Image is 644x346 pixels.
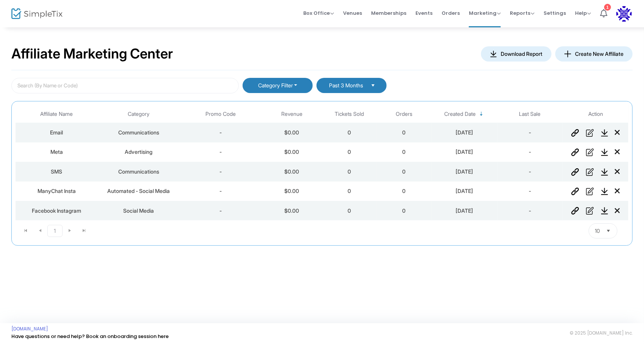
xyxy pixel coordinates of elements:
span: - [529,168,531,175]
span: $0.00 [285,129,299,136]
img: Download Report [601,207,608,215]
span: [DATE] [456,149,473,155]
button: Download Report [481,46,552,62]
span: Reports [510,9,534,17]
span: Orders [396,111,412,117]
img: Edit Affiliate [586,129,594,137]
span: Sortable [478,111,484,117]
span: Email [50,129,63,136]
a: Have questions or need help? Book an onboarding session here [11,333,169,340]
i: Delete Affiliate [615,168,620,175]
span: - [219,207,222,214]
span: $0.00 [285,207,299,214]
span: [DATE] [456,129,473,136]
span: Events [415,3,432,23]
span: - [529,149,531,155]
h2: Affiliate Marketing Center [11,46,173,62]
span: Social Media [123,207,154,214]
span: Automated - Social Media [107,188,170,194]
span: 0 [348,149,351,155]
span: Venues [343,3,362,23]
span: [DATE] [456,207,473,214]
span: $0.00 [285,168,299,175]
img: Edit Affiliate [586,168,594,176]
img: Download Report [601,129,608,137]
img: Get Link [571,207,579,215]
img: donwload-icon [490,51,497,57]
div: Data table [16,105,628,221]
i: Delete Affiliate [615,148,620,156]
img: Get Link [571,188,579,195]
span: - [219,149,222,155]
span: - [529,207,531,214]
span: Past 3 Months [328,82,365,89]
span: ManyChat Insta [38,188,76,194]
img: Get Link [571,168,579,176]
input: Search (By Name or Code) [11,78,239,93]
span: 0 [348,129,351,136]
span: Communications [118,129,159,136]
span: 10 [595,227,600,235]
span: - [529,129,531,136]
span: Created Date [444,111,476,117]
button: Select [603,224,614,238]
span: Orders [442,3,460,23]
span: Box Office [303,9,334,17]
span: 0 [348,188,351,194]
span: 0 [348,168,351,175]
button: Create New Affiliate [555,46,633,62]
span: [DATE] [456,188,473,194]
span: Affiliate Name [40,111,73,117]
span: SMS [51,168,62,175]
span: 0 [348,207,351,214]
span: $0.00 [285,188,299,194]
span: Memberships [371,3,406,23]
span: Communications [118,168,159,175]
span: 0 [403,188,406,194]
span: Help [575,9,591,17]
i: Delete Affiliate [615,129,620,136]
img: Edit Affiliate [586,149,594,156]
th: Tickets Sold [322,105,377,123]
img: donwload-icon [564,51,571,57]
span: 0 [403,207,406,214]
span: Meta [50,149,63,155]
img: Get Link [571,129,579,137]
i: Delete Affiliate [615,207,620,215]
span: © 2025 [DOMAIN_NAME] Inc. [570,330,633,336]
div: 1 [604,4,611,11]
button: Category Filter [243,78,313,93]
th: Action [563,105,628,123]
i: Delete Affiliate [615,187,620,195]
img: Download Report [601,149,608,156]
span: - [219,129,222,136]
span: [DATE] [456,168,473,175]
span: Advertising [125,149,152,155]
span: 0 [403,168,406,175]
th: Last Sale [497,105,563,123]
button: Select [368,82,378,89]
span: $0.00 [285,149,299,155]
span: Promo Code [205,111,236,117]
img: Edit Affiliate [586,207,594,215]
img: Edit Affiliate [586,188,594,195]
span: Settings [544,3,566,23]
span: Marketing [469,9,501,17]
span: - [219,168,222,175]
span: - [219,188,222,194]
span: - [529,188,531,194]
img: Get Link [571,149,579,156]
span: 0 [403,149,406,155]
img: Download Report [601,188,608,195]
span: Category [128,111,149,117]
th: Revenue [262,105,322,123]
a: [DOMAIN_NAME] [11,326,48,332]
span: Facebook Instagram [32,207,81,214]
img: Download Report [601,168,608,176]
span: 0 [403,129,406,136]
span: Page 1 [47,225,63,237]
